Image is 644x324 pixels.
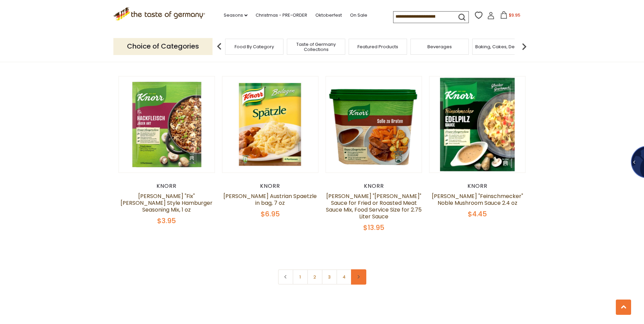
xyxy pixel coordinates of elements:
[429,76,526,173] img: Knorr
[118,183,215,190] div: Knorr
[429,183,526,190] div: Knorr
[113,38,213,55] p: Choice of Categories
[326,192,422,220] a: [PERSON_NAME] "[PERSON_NAME]" Sauce for Fried or Roasted Meat Sauce Mix, Food Service Size for 2....
[223,192,317,207] a: [PERSON_NAME] Austrian Spaetzle in bag, 7 oz
[213,40,226,53] img: previous arrow
[293,269,308,285] a: 1
[357,44,398,49] a: Featured Products
[427,44,452,49] a: Beverages
[468,209,487,219] span: $4.45
[322,269,337,285] a: 3
[222,76,318,173] img: Knorr
[261,209,280,219] span: $6.95
[517,40,531,53] img: next arrow
[121,192,213,214] a: [PERSON_NAME] "Fix" [PERSON_NAME] Style Hamburger Seasoning Mix, 1 oz
[289,42,343,52] a: Taste of Germany Collections
[326,76,422,173] img: Knorr
[432,192,523,207] a: [PERSON_NAME] "Feinschmecker" Noble Mushroom Sauce 2.4 oz
[350,12,367,19] a: On Sale
[119,76,215,173] img: Knorr
[157,216,176,226] span: $3.95
[475,44,528,49] a: Baking, Cakes, Desserts
[307,269,323,285] a: 2
[326,183,422,190] div: Knorr
[315,12,342,19] a: Oktoberfest
[222,183,319,190] div: Knorr
[235,44,274,49] a: Food By Category
[224,12,247,19] a: Seasons
[509,12,520,18] span: $9.95
[256,12,307,19] a: Christmas - PRE-ORDER
[336,269,352,285] a: 4
[496,11,525,21] button: $9.95
[363,223,384,232] span: $13.95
